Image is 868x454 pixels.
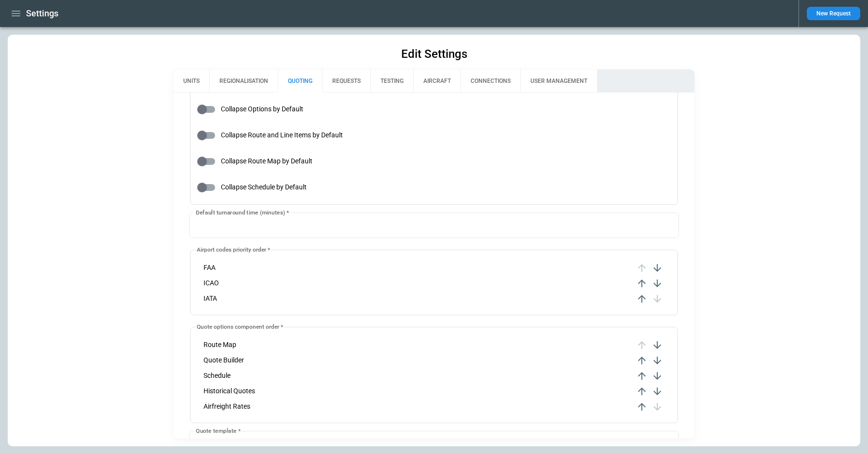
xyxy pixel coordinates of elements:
legend: Airport codes priority order * [196,246,271,254]
button: CONNECTIONS [461,69,520,93]
button: QUOTING [278,69,322,93]
li: FAA [196,260,673,276]
button: AIRCRAFT [413,69,461,93]
button: REGIONALISATION [209,69,278,93]
h1: Settings [26,8,58,19]
li: Historical Quotes [196,384,673,399]
span: Collapse Options by Default [221,105,303,113]
span: Collapse Schedule by Default [221,183,307,191]
span: Collapse Route and Line Items by Default [221,131,343,139]
button: New Request [807,7,860,20]
span: Collapse Route Map by Default [221,157,312,165]
li: Airfreight Rates [196,399,673,414]
label: Quote template [196,427,241,435]
button: TESTING [370,69,413,93]
h1: Edit Settings [401,46,467,62]
button: UNITS [174,69,209,93]
legend: Quote options component order * [196,323,284,331]
li: IATA [196,291,673,307]
li: Schedule [196,368,673,384]
li: Quote Builder [196,353,673,368]
button: USER MANAGEMENT [520,69,597,93]
button: REQUESTS [322,69,370,93]
li: Route Map [196,337,673,353]
label: Default turnaround time (minutes) [196,208,289,216]
li: ICAO [196,276,673,291]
